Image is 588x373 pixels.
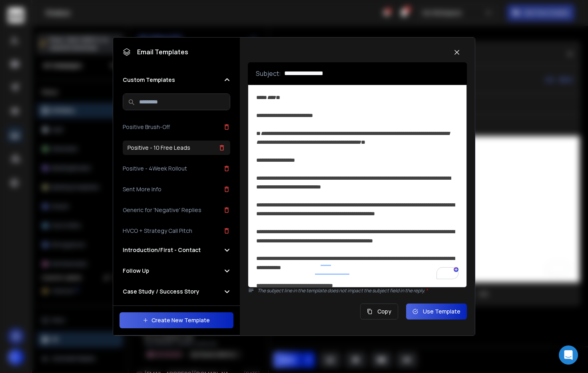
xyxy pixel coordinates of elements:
[360,304,398,319] button: Copy
[559,345,578,365] div: Open Intercom Messenger
[413,287,428,294] span: reply.
[256,69,281,78] p: Subject:
[406,304,467,319] button: Use Template
[257,288,467,294] p: The subject line in the template does not impact the subject field in the
[248,85,467,287] div: To enrich screen reader interactions, please activate Accessibility in Grammarly extension settings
